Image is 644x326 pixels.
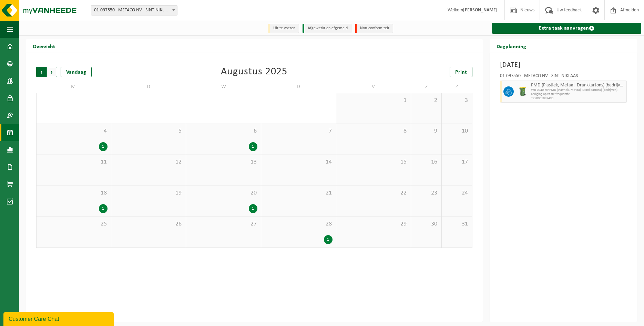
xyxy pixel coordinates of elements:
span: 1 [340,97,408,104]
span: 11 [40,158,108,166]
span: Print [455,70,467,75]
span: 01-097550 - METACO NV - SINT-NIKLAAS [91,5,177,15]
span: 15 [340,158,408,166]
span: Lediging op vaste frequentie [531,92,625,96]
iframe: chat widget [3,311,115,326]
td: Z [411,81,442,93]
span: 2 [415,97,438,104]
span: 13 [190,158,257,166]
td: D [261,81,336,93]
div: 1 [249,142,257,151]
td: V [336,81,411,93]
span: 29 [340,220,408,228]
span: 3 [445,97,469,104]
span: 21 [265,189,333,197]
span: WB-0240-HP PMD (Plastiek, Metaal, Drankkartons) (bedrijven) [531,88,625,92]
a: Print [450,67,472,77]
span: 20 [190,189,257,197]
span: 9 [415,127,438,135]
div: 1 [249,204,257,213]
div: 01-097550 - METACO NV - SINT-NIKLAAS [500,74,627,81]
span: 5 [115,127,183,135]
span: 19 [115,189,183,197]
span: Volgende [47,67,57,77]
img: WB-0240-HPE-GN-50 [517,86,528,97]
div: 1 [99,142,108,151]
span: 22 [340,189,408,197]
span: Vorige [36,67,47,77]
span: 18 [40,189,108,197]
span: 14 [265,158,333,166]
div: 1 [324,235,333,244]
div: Augustus 2025 [221,67,287,77]
h2: Overzicht [26,39,62,53]
h3: [DATE] [500,60,627,70]
span: T250001897490 [531,96,625,101]
span: 17 [445,158,469,166]
li: Afgewerkt en afgemeld [303,24,351,33]
div: Vandaag [61,67,92,77]
span: 12 [115,158,183,166]
span: 27 [190,220,257,228]
span: 23 [415,189,438,197]
li: Uit te voeren [268,24,299,33]
span: 10 [445,127,469,135]
span: 8 [340,127,408,135]
td: D [111,81,186,93]
span: 16 [415,158,438,166]
h2: Dagplanning [490,39,533,53]
li: Non-conformiteit [355,24,393,33]
span: PMD (Plastiek, Metaal, Drankkartons) (bedrijven) [531,83,625,88]
div: 1 [99,204,108,213]
span: 28 [265,220,333,228]
span: 6 [190,127,257,135]
span: 26 [115,220,183,228]
td: W [186,81,261,93]
td: M [36,81,111,93]
span: 31 [445,220,469,228]
span: 7 [265,127,333,135]
span: 24 [445,189,469,197]
td: Z [442,81,472,93]
strong: [PERSON_NAME] [463,8,498,13]
span: 30 [415,220,438,228]
span: 4 [40,127,108,135]
a: Extra taak aanvragen [492,23,642,34]
span: 01-097550 - METACO NV - SINT-NIKLAAS [91,6,177,15]
span: 25 [40,220,108,228]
